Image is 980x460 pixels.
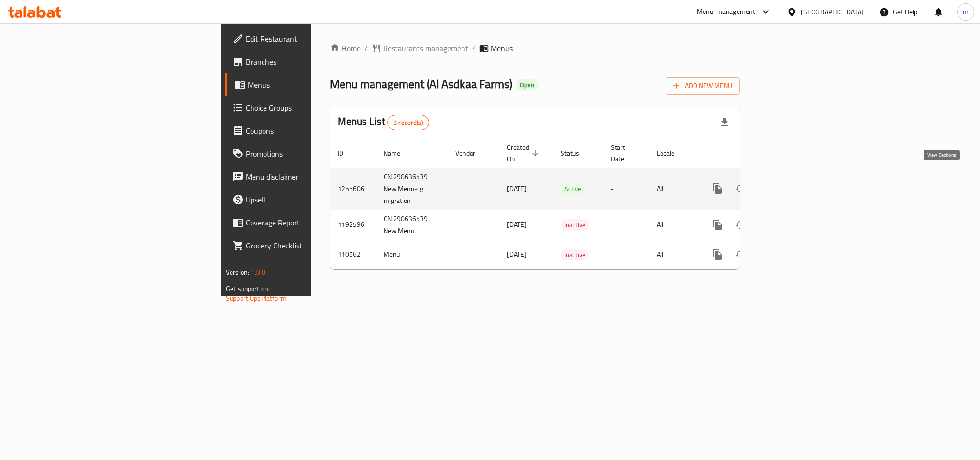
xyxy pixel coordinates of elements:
span: Grocery Checklist [246,240,377,251]
button: more [706,243,729,266]
td: - [603,168,649,210]
span: Restaurants management [383,43,468,54]
span: Get support on: [226,282,270,295]
div: [GEOGRAPHIC_DATA] [801,7,864,17]
span: Locale [657,147,687,159]
span: Inactive [561,220,589,231]
a: Coupons [225,119,385,142]
span: Menus [491,43,513,54]
span: Branches [246,56,377,67]
td: CN 290636539 New Menu [376,210,448,240]
span: Promotions [246,148,377,159]
a: Choice Groups [225,96,385,119]
span: Coupons [246,125,377,136]
td: All [649,210,698,240]
span: [DATE] [507,248,527,260]
button: more [706,177,729,200]
div: Total records count [387,115,429,130]
a: Grocery Checklist [225,234,385,257]
button: Add New Menu [666,77,740,95]
span: Status [561,147,592,159]
div: Menu-management [697,6,756,18]
a: Coverage Report [225,211,385,234]
button: Change Status [729,243,752,266]
div: Open [516,79,538,91]
span: Upsell [246,194,377,205]
span: Start Date [611,142,638,165]
td: CN 290636539 New Menu-cg migration [376,168,448,210]
span: Edit Restaurant [246,33,377,45]
span: Add New Menu [673,80,732,92]
span: Coverage Report [246,217,377,228]
span: 1.0.0 [251,266,265,279]
th: Actions [698,139,805,168]
span: [DATE] [507,218,527,231]
span: Menu disclaimer [246,171,377,182]
a: Menu disclaimer [225,165,385,188]
span: Created On [507,142,541,165]
span: ID [338,147,356,159]
a: Upsell [225,188,385,211]
nav: breadcrumb [330,43,740,54]
span: [DATE] [507,182,527,195]
span: Inactive [561,249,589,260]
span: Active [561,183,585,194]
table: enhanced table [330,139,805,269]
span: Name [384,147,413,159]
span: Choice Groups [246,102,377,113]
span: Menu management ( Al Asdkaa Farms ) [330,73,512,95]
a: Edit Restaurant [225,27,385,50]
a: Branches [225,50,385,73]
div: Export file [713,111,736,134]
span: Open [516,81,538,89]
td: All [649,240,698,269]
td: - [603,210,649,240]
div: Inactive [561,249,589,260]
span: Version: [226,266,249,279]
a: Promotions [225,142,385,165]
span: m [963,7,969,17]
span: 3 record(s) [388,118,429,127]
div: Active [561,183,585,195]
td: All [649,168,698,210]
a: Support.OpsPlatform [226,292,286,304]
td: - [603,240,649,269]
span: Vendor [455,147,488,159]
a: Restaurants management [372,43,468,54]
h2: Menus List [338,114,429,130]
li: / [472,43,475,54]
span: Menus [248,79,377,90]
button: Change Status [729,213,752,236]
button: more [706,213,729,236]
td: Menu [376,240,448,269]
a: Menus [225,73,385,96]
